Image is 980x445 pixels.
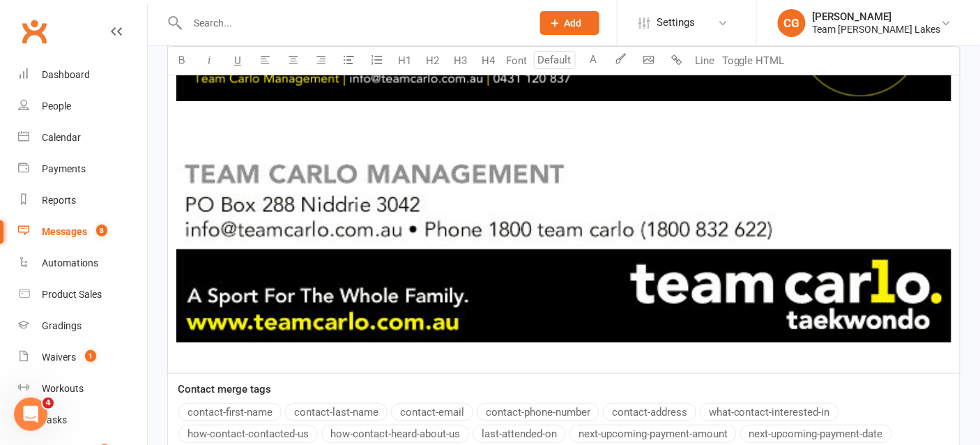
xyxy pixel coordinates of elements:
button: Font [503,47,530,75]
label: Contact merge tags [178,381,271,398]
div: Team [PERSON_NAME] Lakes [813,23,941,36]
div: Payments [42,163,86,174]
a: Waivers 1 [18,342,147,373]
div: Messages [42,226,87,237]
div: Calendar [42,132,81,143]
button: U [224,47,252,75]
button: last-attended-on [473,425,566,443]
button: next-upcoming-payment-amount [569,425,737,443]
a: Clubworx [17,14,52,49]
a: Payments [18,153,147,185]
input: Search... [183,13,522,33]
a: Gradings [18,310,147,342]
a: Reports [18,185,147,216]
button: contact-address [603,403,696,421]
button: contact-phone-number [477,403,599,421]
button: how-contact-contacted-us [178,425,318,443]
button: how-contact-heard-about-us [321,425,469,443]
span: U [234,54,241,67]
div: Workouts [42,383,84,394]
button: Line [691,47,719,75]
button: H2 [419,47,447,75]
span: 1 [85,350,96,362]
button: Add [540,11,599,35]
button: contact-first-name [178,403,282,421]
a: Tasks [18,405,147,436]
a: Dashboard [18,59,147,91]
div: Reports [42,195,76,206]
a: People [18,91,147,122]
button: Toggle HTML [719,47,788,75]
span: 4 [43,398,54,409]
a: Product Sales [18,279,147,310]
div: Gradings [42,320,82,331]
a: Messages 8 [18,216,147,248]
button: H3 [447,47,475,75]
a: Automations [18,248,147,279]
button: next-upcoming-payment-date [740,425,892,443]
span: Settings [657,7,695,38]
div: Product Sales [42,289,102,300]
button: contact-last-name [285,403,388,421]
button: contact-email [391,403,473,421]
button: A [579,47,607,75]
div: Tasks [42,414,67,425]
div: CG [778,9,806,37]
span: Add [565,17,582,29]
iframe: Intercom live chat [14,398,47,431]
div: Automations [42,257,98,269]
img: 8ad84c09-574d-43d4-afa1-571b6d7ed68e.jpg [176,145,951,342]
button: what-contact-interested-in [700,403,839,421]
div: Waivers [42,352,76,363]
div: [PERSON_NAME] [813,10,941,23]
a: Calendar [18,122,147,153]
div: Dashboard [42,69,90,80]
button: H4 [475,47,503,75]
a: Workouts [18,373,147,405]
div: People [42,100,71,112]
span: 8 [96,225,107,236]
input: Default [534,51,576,69]
button: H1 [391,47,419,75]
